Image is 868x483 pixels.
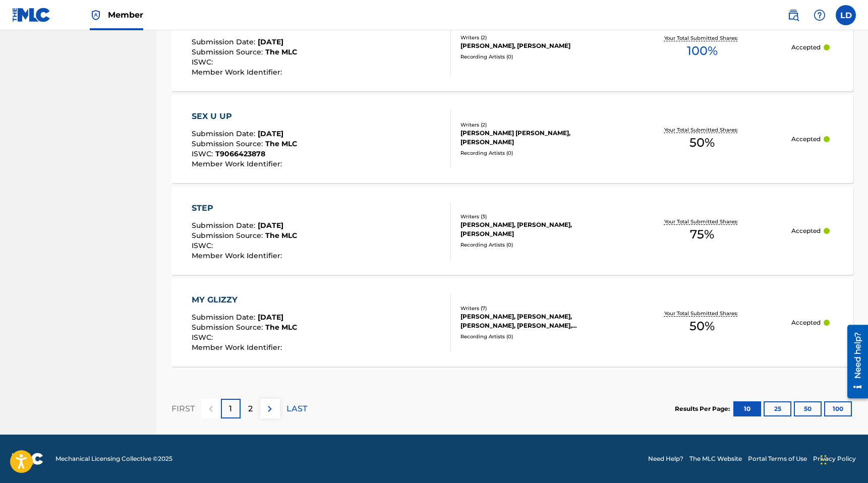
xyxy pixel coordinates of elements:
div: Writers ( 2 ) [460,34,613,41]
div: MY GLIZZY [192,294,297,306]
div: User Menu [836,5,856,25]
span: 75 % [690,225,714,244]
span: Submission Source : [192,323,265,332]
a: I'M ON ITSubmission Date:[DATE]Submission Source:The MLCISWC:Member Work Identifier:Writers (2)[P... [171,3,853,91]
span: ISWC : [192,149,215,158]
span: Member Work Identifier : [192,68,284,77]
p: Accepted [791,226,821,235]
span: Submission Source : [192,47,265,56]
span: Member Work Identifier : [192,251,284,260]
img: search [787,9,799,21]
span: 100 % [687,42,718,60]
button: 100 [824,401,852,416]
span: The MLC [265,323,297,332]
div: Drag [821,445,827,475]
div: STEP [192,202,297,214]
span: ISWC : [192,333,215,342]
span: [DATE] [258,37,283,46]
a: STEPSubmission Date:[DATE]Submission Source:The MLCISWC:Member Work Identifier:Writers (3)[PERSON... [171,187,853,275]
span: The MLC [265,47,297,56]
div: Writers ( 7 ) [460,305,613,312]
span: Submission Date : [192,129,258,138]
span: Member Work Identifier : [192,343,284,352]
span: ISWC : [192,57,215,67]
div: SEX U UP [192,110,297,123]
p: Accepted [791,318,821,327]
img: Top Rightsholder [90,9,102,21]
p: Accepted [791,135,821,144]
button: 25 [764,401,791,416]
img: MLC Logo [12,8,51,22]
p: LAST [286,403,307,415]
p: Your Total Submitted Shares: [664,126,740,134]
div: [PERSON_NAME], [PERSON_NAME] [460,41,613,50]
iframe: Chat Widget [818,435,868,483]
div: Writers ( 2 ) [460,121,613,129]
a: Privacy Policy [813,454,856,463]
span: 50 % [689,134,715,152]
span: 50 % [689,317,715,335]
div: [PERSON_NAME], [PERSON_NAME], [PERSON_NAME], [PERSON_NAME], [PERSON_NAME], [PERSON_NAME] [460,312,613,330]
img: right [264,403,276,415]
span: ISWC : [192,241,215,250]
span: Submission Source : [192,139,265,148]
p: Results Per Page: [675,404,732,413]
div: [PERSON_NAME], [PERSON_NAME], [PERSON_NAME] [460,220,613,238]
span: Submission Date : [192,37,258,46]
span: [DATE] [258,313,283,322]
a: SEX U UPSubmission Date:[DATE]Submission Source:The MLCISWC:T9066423878Member Work Identifier:Wri... [171,95,853,183]
div: Recording Artists ( 0 ) [460,149,613,157]
p: 2 [248,403,253,415]
p: Your Total Submitted Shares: [664,310,740,317]
p: Accepted [791,43,821,52]
div: Writers ( 3 ) [460,213,613,220]
span: Mechanical Licensing Collective © 2025 [55,454,172,463]
span: Submission Source : [192,231,265,240]
div: Recording Artists ( 0 ) [460,53,613,61]
p: Your Total Submitted Shares: [664,34,740,42]
a: Need Help? [648,454,683,463]
div: [PERSON_NAME] [PERSON_NAME], [PERSON_NAME] [460,129,613,147]
a: Portal Terms of Use [748,454,807,463]
p: FIRST [171,403,195,415]
button: 50 [794,401,822,416]
a: MY GLIZZYSubmission Date:[DATE]Submission Source:The MLCISWC:Member Work Identifier:Writers (7)[P... [171,278,853,367]
div: Recording Artists ( 0 ) [460,333,613,340]
span: Submission Date : [192,313,258,322]
iframe: Resource Center [840,321,868,402]
span: The MLC [265,139,297,148]
span: Submission Date : [192,221,258,230]
span: T9066423878 [215,149,265,158]
div: Help [809,5,830,25]
img: logo [12,453,43,465]
a: The MLC Website [689,454,742,463]
button: 10 [733,401,761,416]
span: Member Work Identifier : [192,159,284,168]
span: Member [108,9,143,21]
a: Public Search [783,5,803,25]
img: help [814,9,826,21]
span: The MLC [265,231,297,240]
p: Your Total Submitted Shares: [664,218,740,225]
p: 1 [229,403,232,415]
div: Recording Artists ( 0 ) [460,241,613,249]
span: [DATE] [258,129,283,138]
span: [DATE] [258,221,283,230]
